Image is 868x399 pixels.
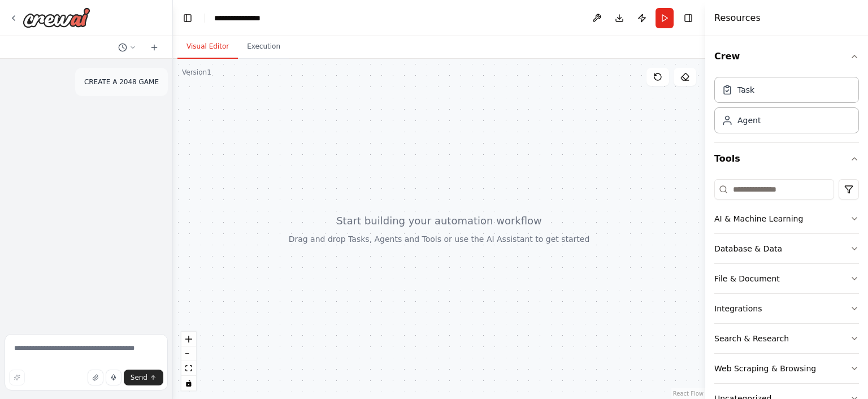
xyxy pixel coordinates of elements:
a: React Flow attribution [673,391,704,397]
button: Crew [714,41,859,72]
button: Upload files [88,370,103,385]
div: Task [737,84,754,96]
button: Send [124,370,163,385]
h4: Resources [714,11,761,25]
span: Send [131,373,147,382]
button: fit view [181,361,196,376]
div: Crew [714,72,859,142]
button: zoom in [181,332,196,346]
button: Database & Data [714,234,859,263]
img: Logo [23,7,90,28]
button: Visual Editor [177,35,238,59]
button: Web Scraping & Browsing [714,354,859,383]
button: Start a new chat [145,41,163,54]
button: Execution [238,35,289,59]
p: CREATE A 2048 GAME [84,77,159,87]
button: AI & Machine Learning [714,204,859,233]
nav: breadcrumb [214,12,272,24]
button: toggle interactivity [181,376,196,391]
div: Version 1 [182,68,211,77]
button: Improve this prompt [9,370,25,385]
div: File & Document [714,273,780,284]
button: Click to speak your automation idea [106,370,121,385]
button: Hide right sidebar [680,10,696,26]
div: Integrations [714,303,762,314]
div: Database & Data [714,243,782,254]
button: Search & Research [714,324,859,353]
div: React Flow controls [181,332,196,391]
div: Agent [737,115,761,126]
button: Hide left sidebar [180,10,196,26]
div: AI & Machine Learning [714,213,803,224]
div: Search & Research [714,333,789,344]
button: File & Document [714,264,859,293]
button: zoom out [181,346,196,361]
button: Integrations [714,294,859,323]
button: Switch to previous chat [114,41,141,54]
button: Tools [714,143,859,175]
div: Web Scraping & Browsing [714,363,816,374]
